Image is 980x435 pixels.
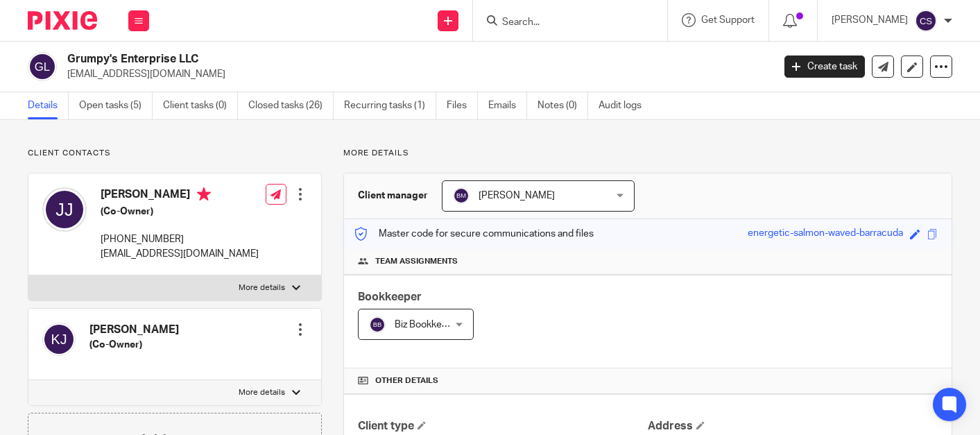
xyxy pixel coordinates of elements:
[375,256,458,267] span: Team assignments
[453,187,470,204] img: svg%3E
[42,187,87,232] img: svg%3E
[648,419,938,434] h4: Address
[488,92,527,119] a: Emails
[89,323,179,337] h4: [PERSON_NAME]
[163,92,238,119] a: Client tasks (0)
[28,52,57,81] img: svg%3E
[599,92,652,119] a: Audit logs
[197,187,211,201] i: Primary
[89,338,179,352] h5: (Co-Owner)
[375,375,438,386] span: Other details
[239,387,285,398] p: More details
[343,148,952,159] p: More details
[395,320,466,330] span: Biz Bookkeeping
[28,11,97,30] img: Pixie
[354,227,594,241] p: Master code for secure communications and files
[915,10,937,32] img: svg%3E
[748,226,903,242] div: energetic-salmon-waved-barracuda
[344,92,436,119] a: Recurring tasks (1)
[28,92,69,119] a: Details
[784,56,865,78] a: Create task
[538,92,588,119] a: Notes (0)
[42,323,76,356] img: svg%3E
[358,291,422,302] span: Bookkeeper
[447,92,478,119] a: Files
[101,187,259,205] h4: [PERSON_NAME]
[239,282,285,293] p: More details
[67,52,624,67] h2: Grumpy's Enterprise LLC
[832,13,908,27] p: [PERSON_NAME]
[67,67,764,81] p: [EMAIL_ADDRESS][DOMAIN_NAME]
[101,232,259,246] p: [PHONE_NUMBER]
[28,148,322,159] p: Client contacts
[701,15,755,25] span: Get Support
[79,92,153,119] a: Open tasks (5)
[101,205,259,219] h5: (Co-Owner)
[358,419,648,434] h4: Client type
[248,92,334,119] a: Closed tasks (26)
[101,247,259,261] p: [EMAIL_ADDRESS][DOMAIN_NAME]
[479,191,555,201] span: [PERSON_NAME]
[358,189,428,203] h3: Client manager
[501,17,626,29] input: Search
[369,316,386,333] img: svg%3E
